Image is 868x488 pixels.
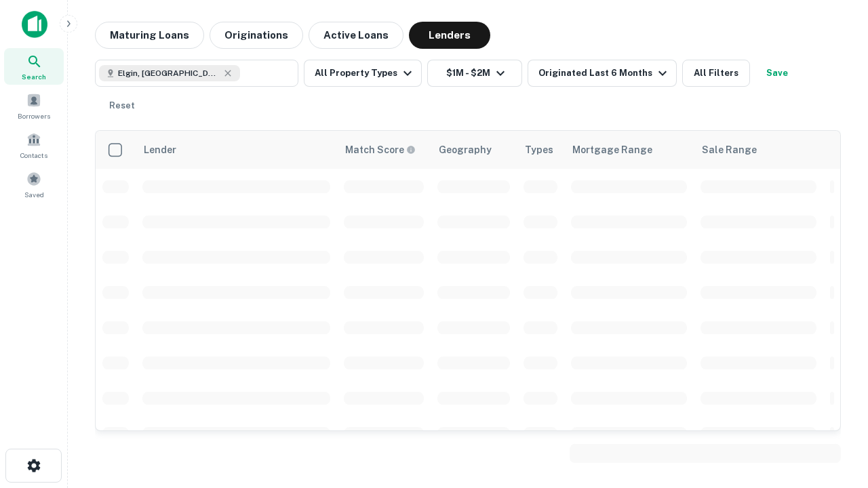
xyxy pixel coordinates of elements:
[694,131,823,169] th: Sale Range
[702,142,757,158] div: Sale Range
[682,60,750,87] button: All Filters
[95,22,204,49] button: Maturing Loans
[4,87,64,124] a: Borrowers
[136,131,337,169] th: Lender
[572,142,652,158] div: Mortgage Range
[309,22,403,49] button: Active Loans
[564,131,694,169] th: Mortgage Range
[210,22,303,49] button: Originations
[800,380,868,445] iframe: Chat Widget
[517,131,564,169] th: Types
[24,189,44,200] span: Saved
[409,22,490,49] button: Lenders
[4,166,64,203] a: Saved
[118,67,220,79] span: Elgin, [GEOGRAPHIC_DATA], [GEOGRAPHIC_DATA]
[525,142,553,158] div: Types
[22,11,47,38] img: capitalize-icon.png
[427,60,522,87] button: $1M - $2M
[20,150,47,161] span: Contacts
[528,60,677,87] button: Originated Last 6 Months
[304,60,422,87] button: All Property Types
[439,142,492,158] div: Geography
[4,127,64,163] a: Contacts
[345,142,413,157] h6: Match Score
[4,48,64,85] a: Search
[337,131,431,169] th: Capitalize uses an advanced AI algorithm to match your search with the best lender. The match sco...
[431,131,517,169] th: Geography
[22,71,46,82] span: Search
[100,92,144,119] button: Reset
[18,110,50,121] span: Borrowers
[345,142,416,157] div: Capitalize uses an advanced AI algorithm to match your search with the best lender. The match sco...
[755,60,799,87] button: Save your search to get updates of matches that match your search criteria.
[144,142,176,158] div: Lender
[538,65,671,81] div: Originated Last 6 Months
